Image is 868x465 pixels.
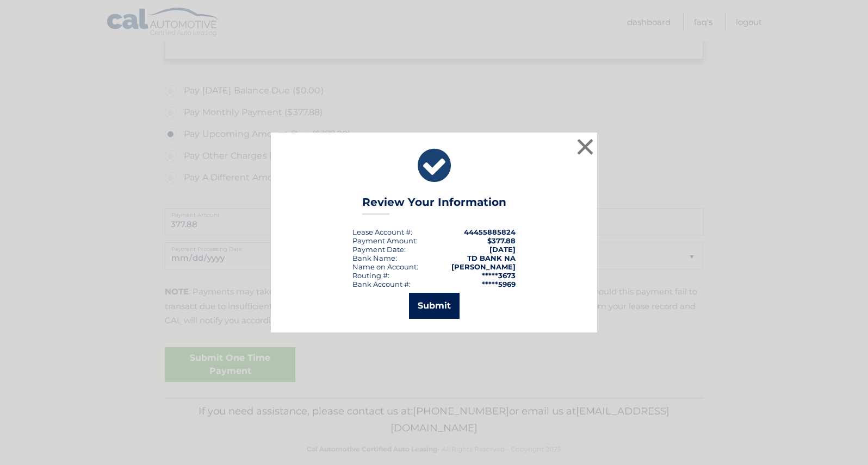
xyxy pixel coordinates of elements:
[464,228,516,236] strong: 44455885824
[352,228,412,236] div: Lease Account #:
[352,254,397,262] div: Bank Name:
[467,254,516,262] strong: TD BANK NA
[574,136,596,158] button: ×
[362,196,506,215] h3: Review Your Information
[352,245,406,254] div: :
[352,245,404,254] span: Payment Date
[352,236,418,245] div: Payment Amount:
[489,245,516,254] span: [DATE]
[487,236,516,245] span: $377.88
[352,280,411,288] div: Bank Account #:
[451,262,516,271] strong: [PERSON_NAME]
[409,293,460,319] button: Submit
[352,271,389,280] div: Routing #:
[352,262,418,271] div: Name on Account:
